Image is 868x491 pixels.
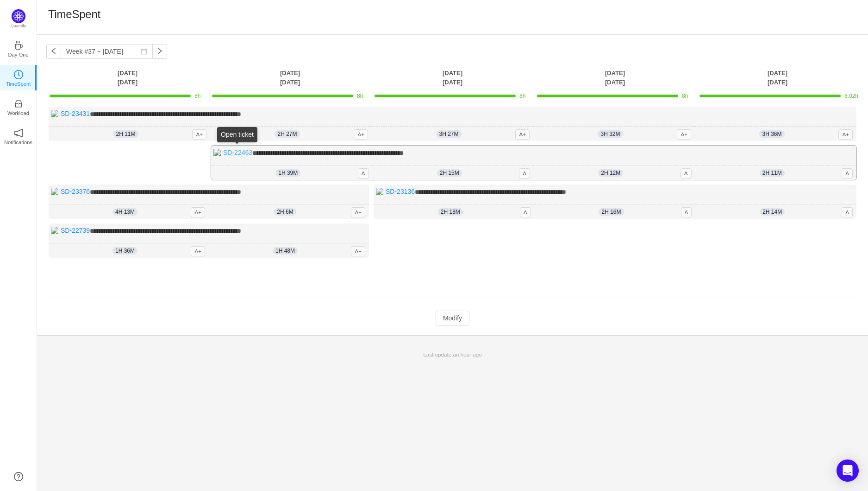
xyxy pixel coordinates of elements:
[273,247,298,255] span: 1h 48m
[112,208,137,216] span: 4h 13m
[12,9,25,23] img: Quantify
[14,73,23,82] a: icon: clock-circleTimeSpent
[275,130,300,138] span: 2h 27m
[48,7,100,21] h1: TimeSpent
[534,68,696,87] th: [DATE] [DATE]
[351,246,365,256] span: A+
[436,130,461,138] span: 3h 27m
[519,168,530,179] span: A
[760,208,785,216] span: 2h 14m
[520,207,531,217] span: A
[453,351,481,357] span: an hour ago
[515,129,530,140] span: A+
[191,207,205,217] span: A+
[194,93,200,99] span: 8h
[598,169,623,177] span: 2h 12m
[191,246,205,256] span: A+
[681,168,692,179] span: A
[61,44,153,59] input: Select a week
[598,130,623,138] span: 3h 32m
[681,207,692,217] span: A
[358,168,369,179] span: A
[61,227,90,234] a: SD-22739
[51,227,58,234] img: 11605
[14,70,23,79] i: icon: clock-circle
[275,169,300,177] span: 1h 39m
[113,130,138,138] span: 2h 11m
[192,129,206,140] span: A+
[838,129,853,140] span: A+
[677,129,691,140] span: A+
[357,93,363,99] span: 8h
[837,459,859,482] div: Open Intercom Messenger
[760,169,785,177] span: 2h 11m
[437,169,462,177] span: 2h 15m
[354,129,368,140] span: A+
[7,109,29,117] p: Workload
[209,68,371,87] th: [DATE] [DATE]
[8,51,28,59] p: Day One
[6,80,31,88] p: TimeSpent
[438,208,463,216] span: 2h 18m
[696,68,859,87] th: [DATE] [DATE]
[14,41,23,50] i: icon: coffee
[46,68,209,87] th: [DATE] [DATE]
[682,93,688,99] span: 8h
[842,207,853,217] span: A
[274,208,296,216] span: 2h 6m
[14,44,23,53] a: icon: coffeeDay One
[844,93,858,99] span: 8.02h
[223,149,252,156] a: SD-22463
[14,472,23,481] a: icon: question-circle
[14,102,23,111] a: icon: inboxWorkload
[46,44,61,59] button: icon: left
[14,128,23,138] i: icon: notification
[14,131,23,140] a: icon: notificationNotifications
[4,138,32,147] p: Notifications
[61,188,90,195] a: SD-23376
[759,130,784,138] span: 3h 36m
[436,311,469,325] button: Modify
[152,44,167,59] button: icon: right
[14,99,23,108] i: icon: inbox
[61,110,90,117] a: SD-23431
[519,93,525,99] span: 8h
[51,110,58,117] img: 11605
[842,168,853,179] span: A
[51,188,58,195] img: 11605
[351,207,365,217] span: A+
[112,247,137,255] span: 1h 36m
[11,23,26,30] p: Quantify
[376,188,383,195] img: 11605
[141,48,147,55] i: icon: calendar
[423,351,481,357] span: Last update:
[386,188,415,195] a: SD-23136
[217,127,257,142] div: Open ticket
[213,149,221,156] img: 11605
[599,208,624,216] span: 2h 16m
[371,68,534,87] th: [DATE] [DATE]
